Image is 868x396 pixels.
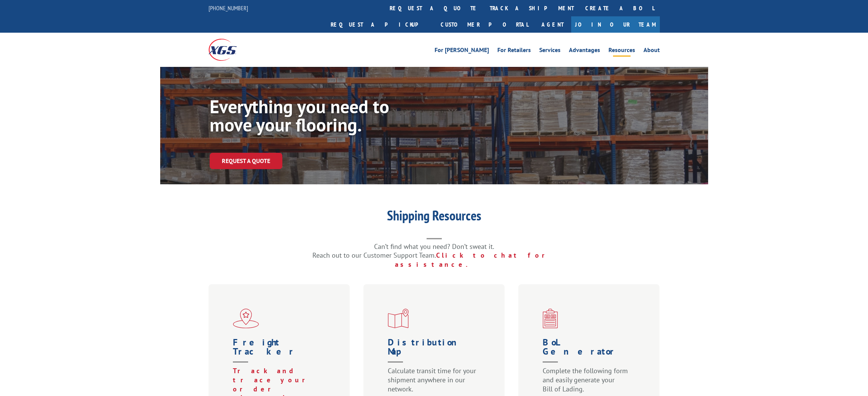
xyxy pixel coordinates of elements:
[534,16,571,33] a: Agent
[435,16,534,33] a: Customer Portal
[571,16,660,33] a: Join Our Team
[543,309,558,328] img: xgs-icon-bo-l-generator-red
[209,4,248,12] a: [PHONE_NUMBER]
[210,153,282,169] a: Request a Quote
[325,16,435,33] a: Request a pickup
[539,47,561,55] a: Services
[569,47,600,55] a: Advantages
[282,209,586,226] h1: Shipping Resources
[435,47,489,55] a: For [PERSON_NAME]
[388,338,484,366] h1: Distribution Map
[643,47,660,55] a: About
[497,47,531,55] a: For Retailers
[388,309,409,328] img: xgs-icon-distribution-map-red
[210,97,438,138] h1: Everything you need to move your flooring.
[395,251,556,269] a: Click to chat for assistance.
[282,242,586,269] p: Can’t find what you need? Don’t sweat it. Reach out to our Customer Support Team.
[608,47,635,55] a: Resources
[233,309,259,328] img: xgs-icon-flagship-distribution-model-red
[543,338,639,366] h1: BoL Generator
[233,338,329,366] h1: Freight Tracker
